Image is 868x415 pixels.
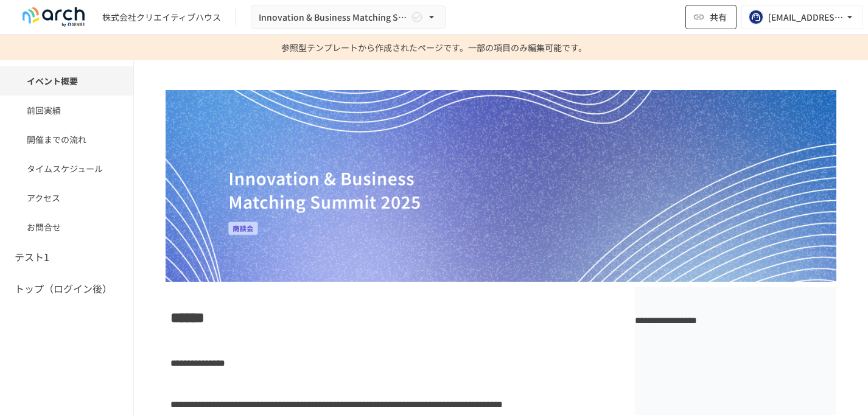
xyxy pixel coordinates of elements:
button: Innovation & Business Matching Summit [DATE]_イベント詳細ページ [251,5,446,29]
span: お問合せ [27,220,107,234]
p: 参照型テンプレートから作成されたページです。一部の項目のみ編集可能です。 [281,35,587,60]
div: 株式会社クリエイティブハウス [102,11,221,24]
button: 共有 [685,5,737,29]
h6: トップ（ログイン後） [15,281,112,297]
div: [EMAIL_ADDRESS][DOMAIN_NAME] [768,10,844,25]
span: 前回実績 [27,103,107,117]
h6: テスト1 [15,249,49,265]
span: Innovation & Business Matching Summit [DATE]_イベント詳細ページ [259,10,408,25]
span: イベント概要 [27,74,107,88]
span: 開催までの流れ [27,133,107,146]
span: タイムスケジュール [27,162,107,175]
span: 共有 [710,10,727,24]
img: logo-default@2x-9cf2c760.svg [15,7,93,27]
span: アクセス [27,191,107,204]
img: OqBmHPVadJERxDLLPpdikO9tsDJ2cpdSwFfYCHTUX3U [166,90,836,282]
button: [EMAIL_ADDRESS][DOMAIN_NAME] [741,5,863,29]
